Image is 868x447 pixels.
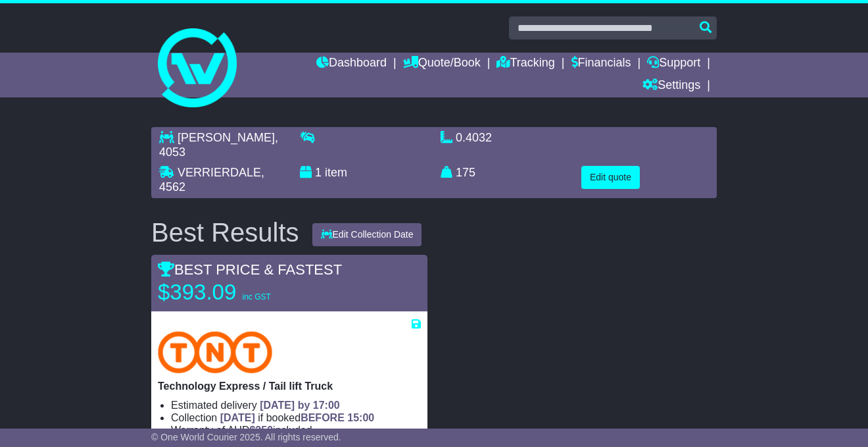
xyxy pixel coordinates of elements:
[403,53,481,75] a: Quote/Book
[255,425,273,436] span: 250
[249,425,273,436] span: $
[647,53,700,75] a: Support
[325,166,347,179] span: item
[571,53,631,75] a: Financials
[220,412,374,423] span: if booked
[159,131,278,159] span: , 4053
[220,412,255,423] span: [DATE]
[171,424,421,436] li: Warranty of AUD included.
[316,53,387,75] a: Dashboard
[145,218,306,247] div: Best Results
[301,412,345,423] span: BEFORE
[158,279,322,305] p: $393.09
[158,261,342,278] span: BEST PRICE & FASTEST
[178,166,261,179] span: VERRIERDALE
[347,412,374,423] span: 15:00
[151,432,341,442] span: © One World Courier 2025. All rights reserved.
[496,53,554,75] a: Tracking
[642,75,700,97] a: Settings
[581,166,640,189] button: Edit quote
[456,131,492,144] span: 0.4032
[159,166,264,194] span: , 4562
[171,399,421,411] li: Estimated delivery
[315,166,322,179] span: 1
[158,380,421,392] p: Technology Express / Tail lift Truck
[456,166,475,179] span: 175
[178,131,275,144] span: [PERSON_NAME]
[242,292,270,302] span: inc GST
[312,223,422,246] button: Edit Collection Date
[171,411,421,424] li: Collection
[260,400,340,411] span: [DATE] by 17:00
[158,331,272,373] img: TNT Domestic: Technology Express / Tail lift Truck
